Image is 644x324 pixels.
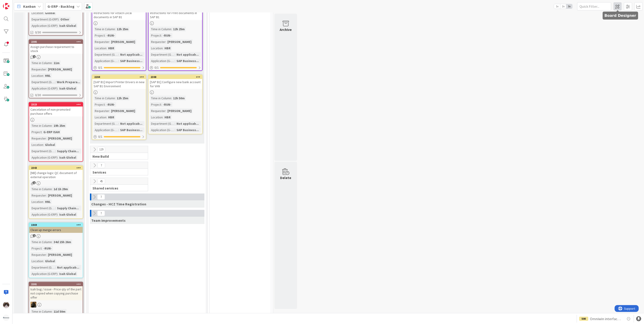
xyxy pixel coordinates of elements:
[110,39,136,44] div: [PERSON_NAME]
[52,187,52,192] span: :
[105,102,116,107] div: -RUN-
[31,283,83,286] div: 2201
[150,58,175,63] div: Application (G-ERP)
[150,96,171,101] div: Time in Column
[52,239,72,244] div: 34d 15h 26m
[58,271,77,276] div: Isah Global
[161,102,162,107] span: :
[105,33,116,38] div: -RUN-
[92,75,146,89] div: 2284[SAP B1] Import Printer Drivers in new SAP B1 Environment
[166,108,166,113] span: :
[52,60,61,65] div: 11m
[56,206,80,211] div: Supply Chain...
[46,67,47,72] span: :
[33,181,36,184] span: 1
[29,102,83,107] div: 2323
[150,39,166,44] div: Requester
[58,23,77,28] div: Isah Global
[105,102,105,107] span: :
[107,46,115,51] div: HBR
[30,136,46,141] div: Requester
[166,39,166,44] span: :
[58,86,77,91] div: Isah Global
[31,166,83,169] div: 2343
[31,40,83,43] div: 2385
[119,127,144,132] div: SAP Business...
[154,65,159,70] span: 0 / 1
[46,252,47,257] span: :
[33,55,36,58] span: 1
[149,75,202,79] div: 2308
[10,1,21,6] span: Support
[3,302,9,308] img: Kv
[42,246,53,251] div: -RUN-
[29,166,83,170] div: 2343
[52,309,67,314] div: 11d 50m
[175,58,175,63] span: :
[23,4,36,9] span: Kanban
[175,52,175,57] span: :
[30,73,43,78] div: Location
[151,75,202,79] div: 2308
[172,96,186,101] div: 12h 50m
[29,44,83,54] div: Assign purchase requirement to stock
[149,79,202,89] div: [SAP B1] Configure new bank account for VAN
[55,265,56,270] span: :
[149,65,202,70] div: 0/1
[94,52,118,57] div: Department (G-ERP)
[46,136,47,141] span: :
[150,108,166,113] div: Requester
[55,149,56,154] span: :
[150,115,163,120] div: Location
[29,40,83,44] div: 2385
[29,302,83,308] div: ND
[115,27,116,32] span: :
[566,4,572,9] span: 3x
[161,33,162,38] span: :
[30,271,57,276] div: Application (G-ERP)
[30,193,46,198] div: Requester
[29,107,83,117] div: Cancelation of non-promoted purchase offers
[92,79,146,89] div: [SAP B1] Import Printer Drivers in new SAP B1 Environment
[94,108,109,113] div: Requester
[92,154,142,159] span: New Build
[175,127,200,132] div: SAP Business...
[30,187,52,192] div: Time in Column
[52,123,52,128] span: :
[97,179,105,184] span: 45
[57,271,58,276] span: :
[91,218,126,223] span: Team improvements
[92,65,146,70] div: 0/1
[119,52,144,57] div: Not applicab...
[280,27,292,32] div: Archive
[94,33,105,38] div: Project
[30,206,55,211] div: Department (G-ERP)
[163,115,163,120] span: :
[43,259,44,264] span: :
[107,115,115,120] div: HBR
[94,39,109,44] div: Requester
[42,130,42,135] span: :
[150,33,161,38] div: Project
[97,211,105,216] span: 7
[35,30,41,35] span: 0/30
[97,147,105,152] span: 129
[29,166,83,180] div: 2343[NB] change logic QC document of external operation
[30,259,43,264] div: Location
[30,239,52,244] div: Time in Column
[43,199,44,204] span: :
[55,80,56,85] span: :
[166,108,193,113] div: [PERSON_NAME]
[47,193,73,198] div: [PERSON_NAME]
[47,67,73,72] div: [PERSON_NAME]
[92,75,146,79] div: 2284
[57,23,58,28] span: :
[35,93,41,97] span: 0/30
[31,103,83,106] div: 2323
[30,67,46,72] div: Requester
[116,96,129,101] div: 12h 25m
[579,317,588,321] div: 500
[98,65,102,70] span: 0 / 1
[110,108,136,113] div: [PERSON_NAME]
[30,155,57,160] div: Application (G-ERP)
